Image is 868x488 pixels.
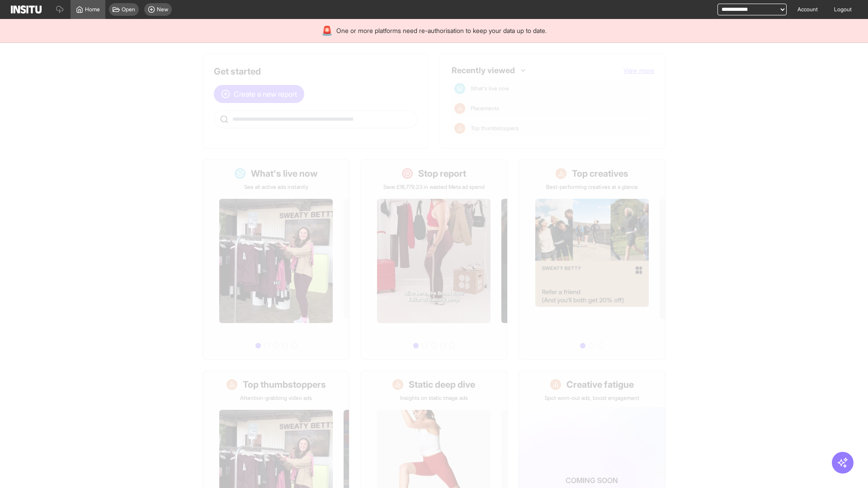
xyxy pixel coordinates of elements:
div: 🚨 [321,24,333,37]
span: Home [85,6,100,13]
span: New [157,6,168,13]
span: Open [122,6,135,13]
span: One or more platforms need re-authorisation to keep your data up to date. [336,26,547,35]
img: Logo [11,5,42,14]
